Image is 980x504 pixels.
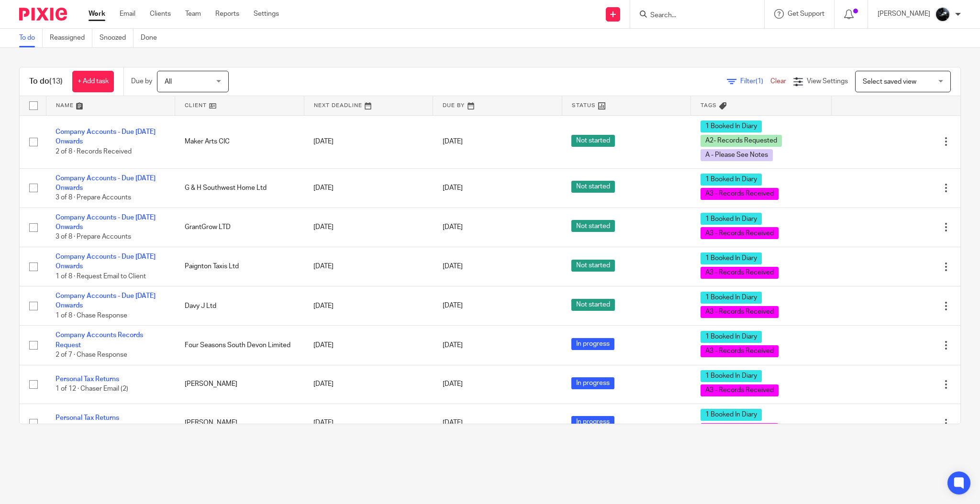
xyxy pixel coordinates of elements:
[141,29,164,47] a: Done
[19,8,67,21] img: Pixie
[150,9,171,19] a: Clients
[443,419,463,426] span: [DATE]
[571,135,615,147] span: Not started
[443,138,463,145] span: [DATE]
[443,303,463,309] span: [DATE]
[56,175,156,191] a: Company Accounts - Due [DATE] Onwards
[701,306,779,318] span: A3 - Records Received
[304,286,433,326] td: [DATE]
[701,121,762,132] span: 1 Booked In Diary
[701,292,762,304] span: 1 Booked In Diary
[175,365,304,404] td: [PERSON_NAME]
[701,103,717,108] span: Tags
[878,9,930,19] p: [PERSON_NAME]
[131,77,152,86] p: Due by
[701,384,779,396] span: A3 - Records Received
[175,115,304,168] td: Maker Arts CIC
[701,227,779,239] span: A3 - Records Received
[701,252,762,264] span: 1 Booked In Diary
[304,365,433,404] td: [DATE]
[701,331,762,343] span: 1 Booked In Diary
[443,381,463,387] span: [DATE]
[740,78,770,85] span: Filter
[175,168,304,208] td: G & H Southwest Home Ltd
[788,11,824,17] span: Get Support
[443,185,463,191] span: [DATE]
[304,326,433,365] td: [DATE]
[56,253,156,270] a: Company Accounts - Due [DATE] Onwards
[701,213,762,225] span: 1 Booked In Diary
[56,148,132,155] span: 2 of 8 · Records Received
[304,168,433,208] td: [DATE]
[56,129,156,145] a: Company Accounts - Due [DATE] Onwards
[701,149,773,161] span: A - Please See Notes
[701,188,779,200] span: A3 - Records Received
[571,416,614,428] span: In progress
[701,135,782,147] span: A2- Records Requested
[50,29,92,47] a: Reassigned
[49,77,63,85] span: (13)
[56,214,156,230] a: Company Accounts - Due [DATE] Onwards
[571,299,615,311] span: Not started
[304,208,433,247] td: [DATE]
[571,377,614,389] span: In progress
[56,386,128,393] span: 1 of 12 · Chaser Email (2)
[175,326,304,365] td: Four Seasons South Devon Limited
[120,9,135,19] a: Email
[571,181,615,193] span: Not started
[175,286,304,326] td: Davy J Ltd
[175,404,304,442] td: [PERSON_NAME]
[701,370,762,382] span: 1 Booked In Diary
[807,78,848,85] span: View Settings
[165,78,172,85] span: All
[701,409,762,421] span: 1 Booked In Diary
[756,78,763,85] span: (1)
[701,267,779,279] span: A3 - Records Received
[56,273,146,280] span: 1 of 8 · Request Email to Client
[215,9,239,19] a: Reports
[571,338,614,350] span: In progress
[56,332,143,348] a: Company Accounts Records Request
[100,29,134,47] a: Snoozed
[304,115,433,168] td: [DATE]
[72,71,114,92] a: + Add task
[56,376,119,383] a: Personal Tax Returns
[443,342,463,349] span: [DATE]
[649,11,735,20] input: Search
[863,78,916,85] span: Select saved view
[56,312,127,319] span: 1 of 8 · Chase Response
[770,78,786,85] a: Clear
[56,293,156,309] a: Company Accounts - Due [DATE] Onwards
[185,9,201,19] a: Team
[701,174,762,186] span: 1 Booked In Diary
[175,208,304,247] td: GrantGrow LTD
[935,7,950,22] img: 1000002122.jpg
[304,247,433,286] td: [DATE]
[304,404,433,442] td: [DATE]
[571,260,615,272] span: Not started
[56,234,131,241] span: 3 of 8 · Prepare Accounts
[443,224,463,230] span: [DATE]
[443,263,463,270] span: [DATE]
[19,29,43,47] a: To do
[254,9,279,19] a: Settings
[571,220,615,232] span: Not started
[175,247,304,286] td: Paignton Taxis Ltd
[56,415,119,421] a: Personal Tax Returns
[56,351,127,358] span: 2 of 7 · Chase Response
[89,9,105,19] a: Work
[56,194,131,201] span: 3 of 8 · Prepare Accounts
[29,77,63,87] h1: To do
[701,345,779,357] span: A3 - Records Received
[701,423,779,435] span: A3 - Records Received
